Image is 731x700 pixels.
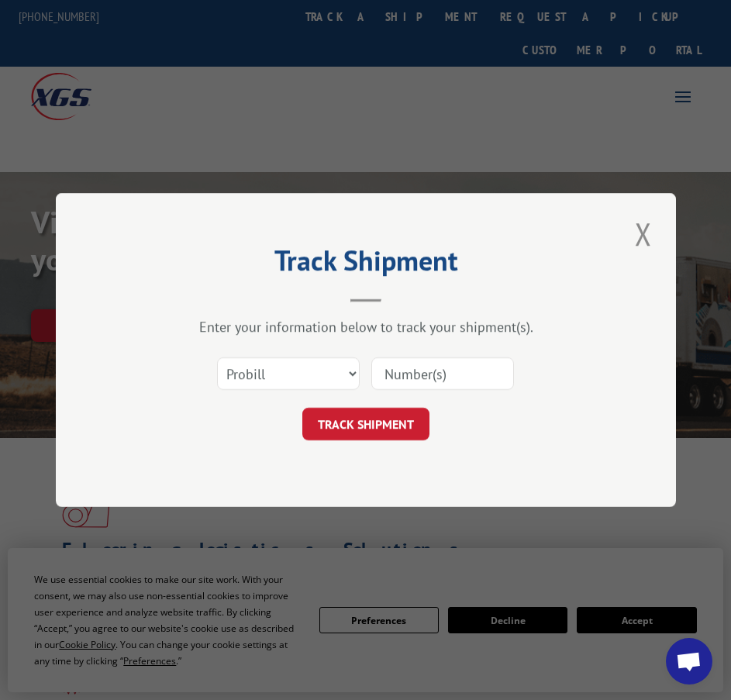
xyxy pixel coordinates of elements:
[666,638,712,684] a: Open chat
[133,250,598,279] h2: Track Shipment
[371,357,514,390] input: Number(s)
[133,318,598,336] div: Enter your information below to track your shipment(s).
[630,212,657,255] button: Close modal
[302,408,429,440] button: TRACK SHIPMENT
